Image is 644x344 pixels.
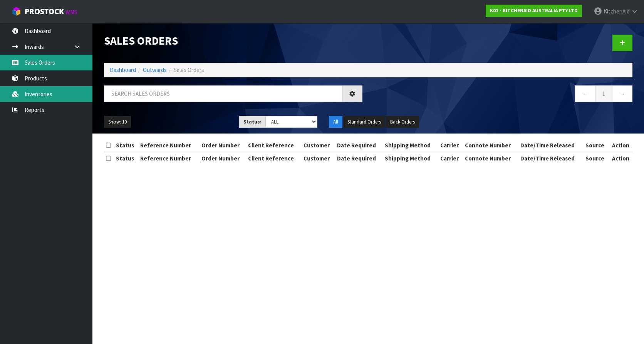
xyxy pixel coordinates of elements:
th: Shipping Method [383,152,438,164]
a: Dashboard [110,66,136,73]
th: Action [609,139,632,152]
a: 1 [595,85,612,102]
button: Standard Orders [343,116,385,128]
th: Customer [302,139,335,152]
span: Sales Orders [174,66,204,73]
button: Back Orders [386,116,419,128]
input: Search sales orders [104,85,342,102]
th: Reference Number [138,152,199,164]
th: Action [609,152,632,164]
small: WMS [65,8,77,16]
th: Source [584,152,609,164]
button: Show: 10 [104,116,131,128]
th: Connote Number [463,139,518,152]
th: Order Number [200,139,247,152]
th: Date Required [335,152,383,164]
th: Shipping Method [383,139,438,152]
strong: Status: [243,119,262,125]
button: All [329,116,342,128]
a: → [612,85,632,102]
a: ← [575,85,595,102]
th: Client Reference [246,152,302,164]
th: Status [114,152,139,164]
th: Customer [302,152,335,164]
th: Carrier [438,152,463,164]
strong: K01 - KITCHENAID AUSTRALIA PTY LTD [490,7,578,14]
h1: Sales Orders [104,35,362,47]
th: Date/Time Released [518,152,583,164]
th: Status [114,139,139,152]
span: KitchenAid [604,8,630,15]
th: Date/Time Released [518,139,583,152]
th: Reference Number [138,139,199,152]
span: ProStock [25,7,64,17]
th: Source [584,139,609,152]
th: Connote Number [463,152,518,164]
th: Client Reference [246,139,302,152]
img: cube-alt.png [12,7,21,16]
a: Outwards [143,66,167,73]
th: Date Required [335,139,383,152]
th: Order Number [200,152,247,164]
nav: Page navigation [374,85,632,104]
th: Carrier [438,139,463,152]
